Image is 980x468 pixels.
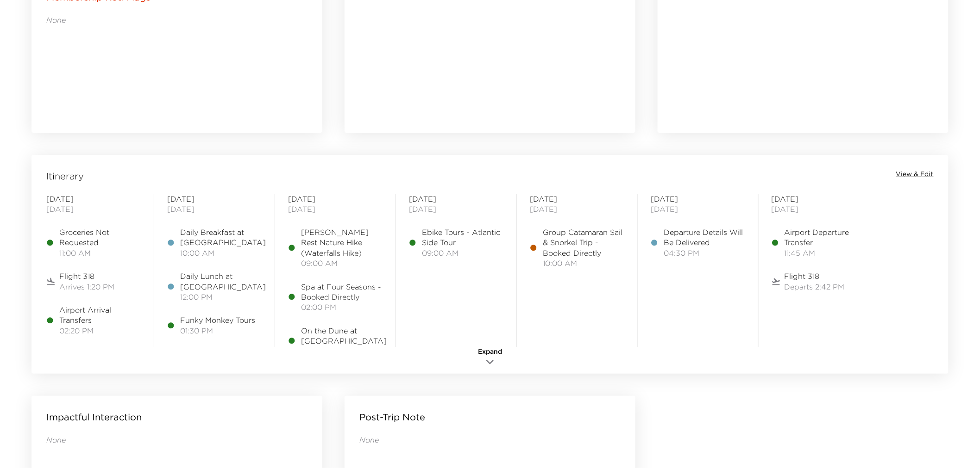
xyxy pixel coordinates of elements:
span: 02:00 PM [301,302,383,312]
span: 09:00 AM [422,248,503,258]
span: Expand [478,347,502,357]
span: 10:00 AM [180,248,266,258]
span: [DATE] [46,194,141,204]
span: Departs 2:42 PM [785,282,845,292]
span: [DATE] [46,204,141,214]
span: Ebike Tours - Atlantic Side Tour [422,227,503,248]
span: 04:30 PM [664,248,745,258]
span: Itinerary [46,170,84,183]
span: Daily Lunch at [GEOGRAPHIC_DATA] [180,271,266,292]
span: [DATE] [772,204,866,214]
span: Daily Breakfast at [GEOGRAPHIC_DATA] [180,227,266,248]
p: None [359,435,621,445]
span: [DATE] [167,204,262,214]
span: [DATE] [530,204,624,214]
span: [DATE] [651,194,745,204]
span: [DATE] [409,204,503,214]
span: Group Catamaran Sail & Snorkel Trip - Booked Directly [543,227,624,258]
span: 11:45 AM [785,248,866,258]
span: 02:20 PM [59,326,141,336]
span: Funky Monkey Tours [180,315,255,325]
span: [DATE] [409,194,503,204]
span: Departure Details Will Be Delivered [664,227,745,248]
span: On the Dune at [GEOGRAPHIC_DATA] [301,326,387,346]
span: 10:00 AM [543,258,624,268]
span: 01:30 PM [180,326,255,336]
span: 11:00 AM [59,248,141,258]
span: Airport Departure Transfer [785,227,866,248]
span: [DATE] [288,204,383,214]
button: View & Edit [896,170,934,179]
span: [DATE] [530,194,624,204]
span: Groceries Not Requested [59,227,141,248]
p: Post-Trip Note [359,411,425,424]
span: 12:00 PM [180,292,266,302]
span: Spa at Four Seasons - Booked Directly [301,282,383,302]
span: 09:00 AM [301,258,383,268]
span: Arrives 1:20 PM [59,282,114,292]
span: Flight 318 [785,271,845,281]
span: [PERSON_NAME] Rest Nature Hike (Waterfalls Hike) [301,227,383,258]
p: Impactful Interaction [46,411,142,424]
span: [DATE] [288,194,383,204]
span: [DATE] [772,194,866,204]
button: Expand [467,347,513,369]
p: None [46,435,308,445]
span: Airport Arrival Transfers [59,305,141,326]
span: [DATE] [651,204,745,214]
span: 06:30 PM [301,346,387,357]
span: Flight 318 [59,271,114,281]
p: None [46,15,308,25]
span: [DATE] [167,194,262,204]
